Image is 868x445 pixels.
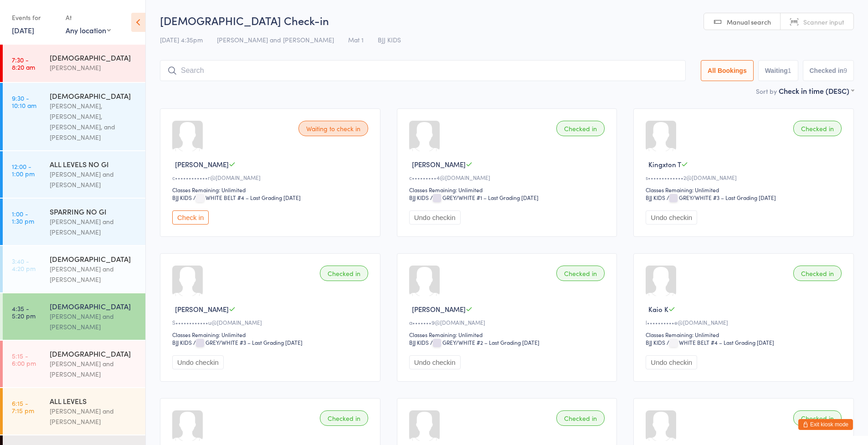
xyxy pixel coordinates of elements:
[556,121,605,136] div: Checked in
[803,17,844,26] span: Scanner input
[172,318,371,326] div: S••••••••••••u@[DOMAIN_NAME]
[50,254,138,264] div: [DEMOGRAPHIC_DATA]
[793,121,842,136] div: Checked in
[727,17,771,26] span: Manual search
[756,87,777,96] label: Sort by
[12,56,35,71] time: 7:30 - 8:20 am
[160,60,686,81] input: Search
[320,266,368,281] div: Checked in
[788,67,791,74] div: 1
[3,341,145,387] a: 5:15 -6:00 pm[DEMOGRAPHIC_DATA][PERSON_NAME] and [PERSON_NAME]
[50,206,138,216] div: SPARRING NO GI
[409,194,429,201] div: BJJ KIDS
[172,186,371,194] div: Classes Remaining: Unlimited
[12,25,34,35] a: [DATE]
[50,216,138,237] div: [PERSON_NAME] and [PERSON_NAME]
[12,10,56,25] div: Events for
[412,159,466,169] span: [PERSON_NAME]
[646,355,697,369] button: Undo checkin
[758,60,798,81] button: Waiting1
[12,94,36,109] time: 9:30 - 10:10 am
[172,355,224,369] button: Undo checkin
[3,45,145,82] a: 7:30 -8:20 am[DEMOGRAPHIC_DATA][PERSON_NAME]
[160,35,203,44] span: [DATE] 4:35pm
[175,159,229,169] span: [PERSON_NAME]
[66,25,111,35] div: Any location
[409,338,429,346] div: BJJ KIDS
[409,186,608,194] div: Classes Remaining: Unlimited
[12,163,35,177] time: 12:00 - 1:00 pm
[798,419,853,430] button: Exit kiosk mode
[779,86,854,96] div: Check in time (DESC)
[648,304,668,314] span: Kaio K
[12,305,36,319] time: 4:35 - 5:20 pm
[646,194,665,201] div: BJJ KIDS
[348,35,364,44] span: Mat 1
[667,338,774,346] span: / WHITE BELT #4 – Last Grading [DATE]
[3,388,145,435] a: 6:15 -7:15 pmALL LEVELS[PERSON_NAME] and [PERSON_NAME]
[12,352,36,367] time: 5:15 - 6:00 pm
[648,159,681,169] span: Kingxton T
[412,304,466,314] span: [PERSON_NAME]
[193,194,301,201] span: / WHITE BELT #4 – Last Grading [DATE]
[175,304,229,314] span: [PERSON_NAME]
[50,101,138,143] div: [PERSON_NAME], [PERSON_NAME], [PERSON_NAME], and [PERSON_NAME]
[12,257,36,272] time: 3:40 - 4:20 pm
[646,210,697,225] button: Undo checkin
[50,159,138,169] div: ALL LEVELS NO GI
[217,35,334,44] span: [PERSON_NAME] and [PERSON_NAME]
[646,318,844,326] div: l••••••••••e@[DOMAIN_NAME]
[50,62,138,73] div: [PERSON_NAME]
[843,67,847,74] div: 9
[409,210,461,225] button: Undo checkin
[50,264,138,285] div: [PERSON_NAME] and [PERSON_NAME]
[793,410,842,426] div: Checked in
[646,338,665,346] div: BJJ KIDS
[12,399,34,414] time: 6:15 - 7:15 pm
[3,83,145,150] a: 9:30 -10:10 am[DEMOGRAPHIC_DATA][PERSON_NAME], [PERSON_NAME], [PERSON_NAME], and [PERSON_NAME]
[409,355,461,369] button: Undo checkin
[556,266,605,281] div: Checked in
[160,13,854,28] h2: [DEMOGRAPHIC_DATA] Check-in
[646,331,844,338] div: Classes Remaining: Unlimited
[50,301,138,311] div: [DEMOGRAPHIC_DATA]
[378,35,401,44] span: BJJ KIDS
[50,406,138,427] div: [PERSON_NAME] and [PERSON_NAME]
[172,194,192,201] div: BJJ KIDS
[50,311,138,332] div: [PERSON_NAME] and [PERSON_NAME]
[298,121,368,136] div: Waiting to check in
[556,410,605,426] div: Checked in
[172,174,371,181] div: c••••••••••••r@[DOMAIN_NAME]
[66,10,111,25] div: At
[646,174,844,181] div: s•••••••••••••2@[DOMAIN_NAME]
[50,52,138,62] div: [DEMOGRAPHIC_DATA]
[667,194,776,201] span: / GREY/WHITE #3 – Last Grading [DATE]
[50,358,138,379] div: [PERSON_NAME] and [PERSON_NAME]
[793,266,842,281] div: Checked in
[3,199,145,245] a: 1:00 -1:30 pmSPARRING NO GI[PERSON_NAME] and [PERSON_NAME]
[430,194,539,201] span: / GREY/WHITE #1 – Last Grading [DATE]
[12,210,34,225] time: 1:00 - 1:30 pm
[803,60,854,81] button: Checked in9
[50,348,138,358] div: [DEMOGRAPHIC_DATA]
[320,410,368,426] div: Checked in
[409,174,608,181] div: c•••••••••4@[DOMAIN_NAME]
[3,293,145,340] a: 4:35 -5:20 pm[DEMOGRAPHIC_DATA][PERSON_NAME] and [PERSON_NAME]
[172,331,371,338] div: Classes Remaining: Unlimited
[193,338,303,346] span: / GREY/WHITE #3 – Last Grading [DATE]
[701,60,754,81] button: All Bookings
[409,318,608,326] div: a•••••••9@[DOMAIN_NAME]
[50,396,138,406] div: ALL LEVELS
[50,169,138,190] div: [PERSON_NAME] and [PERSON_NAME]
[3,151,145,198] a: 12:00 -1:00 pmALL LEVELS NO GI[PERSON_NAME] and [PERSON_NAME]
[172,338,192,346] div: BJJ KIDS
[430,338,539,346] span: / GREY/WHITE #2 – Last Grading [DATE]
[646,186,844,194] div: Classes Remaining: Unlimited
[3,246,145,292] a: 3:40 -4:20 pm[DEMOGRAPHIC_DATA][PERSON_NAME] and [PERSON_NAME]
[409,331,608,338] div: Classes Remaining: Unlimited
[172,210,209,225] button: Check in
[50,91,138,101] div: [DEMOGRAPHIC_DATA]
